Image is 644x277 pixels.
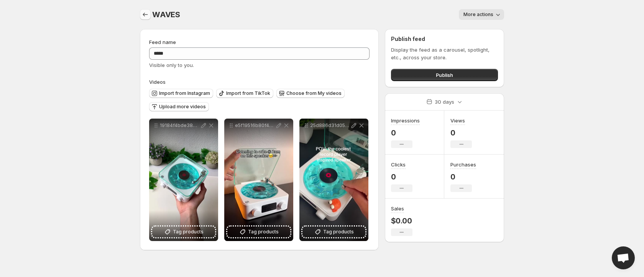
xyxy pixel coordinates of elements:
button: Tag products [152,226,215,237]
p: e5f19516b80f4c36b9c4904f0385d641 [235,122,275,129]
span: Choose from My videos [286,90,342,96]
button: Publish [391,69,498,81]
h3: Sales [391,205,404,212]
p: 0 [391,128,420,137]
div: Open chat [612,246,635,269]
h3: Clicks [391,161,406,168]
h3: Views [450,117,465,124]
span: WAVES [152,10,180,19]
button: Import from TikTok [216,89,273,98]
span: Import from TikTok [226,90,270,96]
span: Publish [436,71,453,79]
div: 25d886d31d054d7d903aabfe53c9ef27Tag products [299,119,368,241]
span: Import from Instagram [159,90,210,96]
span: Upload more videos [159,104,206,110]
span: Feed name [149,39,176,45]
button: Tag products [302,226,365,237]
button: Choose from My videos [276,89,345,98]
p: $0.00 [391,216,412,225]
p: 30 days [435,98,454,106]
button: More actions [459,9,504,20]
span: Tag products [323,228,354,236]
button: Settings [140,9,151,20]
p: 0 [450,172,476,181]
h3: Impressions [391,117,420,124]
p: 0 [450,128,472,137]
button: Import from Instagram [149,89,213,98]
p: 19184f4bde384a86aaeaaef16af13f4c [160,122,200,129]
button: Tag products [227,226,290,237]
span: Tag products [173,228,204,236]
p: 25d886d31d054d7d903aabfe53c9ef27 [310,122,350,129]
div: e5f19516b80f4c36b9c4904f0385d641Tag products [224,119,293,241]
p: 0 [391,172,412,181]
div: 19184f4bde384a86aaeaaef16af13f4cTag products [149,119,218,241]
span: More actions [463,11,493,18]
span: Videos [149,79,166,85]
p: Display the feed as a carousel, spotlight, etc., across your store. [391,46,498,61]
h2: Publish feed [391,35,498,43]
h3: Purchases [450,161,476,168]
span: Tag products [248,228,279,236]
button: Upload more videos [149,102,209,111]
span: Visible only to you. [149,62,194,68]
